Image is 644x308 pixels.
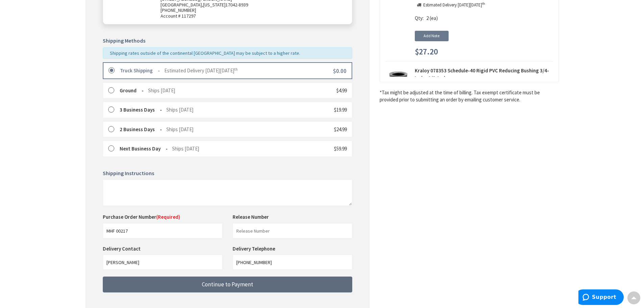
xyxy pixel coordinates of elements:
[334,145,347,152] span: $59.99
[148,87,175,94] span: Ships [DATE]
[110,50,300,56] span: Shipping rates outside of the continental [GEOGRAPHIC_DATA] may be subject to a higher rate.
[103,170,154,176] span: Shipping Instructions
[388,70,409,91] img: Kraloy 078353 Schedule-40 Rigid PVC Reducing Bushing 3/4-Inch x 1/2-Inch
[336,87,347,94] span: $4.99
[234,67,238,72] sup: th
[334,106,347,113] span: $19.99
[415,15,423,21] span: Qty
[164,67,238,74] span: Estimated Delivery [DATE][DATE]
[203,2,225,8] span: [US_STATE]
[120,145,168,152] strong: Next Business Day
[161,13,340,19] span: Account # 117297
[426,15,429,21] span: 2
[156,214,180,220] span: (Required)
[161,7,196,13] span: [PHONE_NUMBER]
[233,223,352,238] input: Release Number
[415,47,438,56] span: $27.20
[578,289,624,306] iframe: Opens a widget where you can find more information
[423,2,485,8] p: Estimated Delivery [DATE][DATE]
[172,145,199,152] span: Ships [DATE]
[103,245,142,252] label: Delivery Contact
[120,106,162,113] strong: 3 Business Days
[233,213,269,220] label: Release Number
[103,213,180,220] label: Purchase Order Number
[103,38,352,44] h5: Shipping Methods
[415,67,553,81] strong: Kraloy 078353 Schedule-40 Rigid PVC Reducing Bushing 3/4-Inch x 1/2-Inch
[202,281,253,288] span: Continue to Payment
[120,67,160,74] strong: Truck Shipping
[380,89,559,103] : *Tax might be adjusted at the time of billing. Tax exempt certificate must be provided prior to s...
[161,2,203,8] span: [GEOGRAPHIC_DATA],
[103,223,222,238] input: Purchase Order Number
[233,245,277,252] label: Delivery Telephone
[166,126,193,133] span: Ships [DATE]
[333,67,347,75] span: $0.00
[225,2,248,8] span: 17042-8939
[482,1,485,6] sup: th
[334,126,347,133] span: $24.99
[430,15,438,21] span: (ea)
[120,87,144,94] strong: Ground
[103,277,352,292] button: Continue to Payment
[120,126,162,133] strong: 2 Business Days
[166,106,193,113] span: Ships [DATE]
